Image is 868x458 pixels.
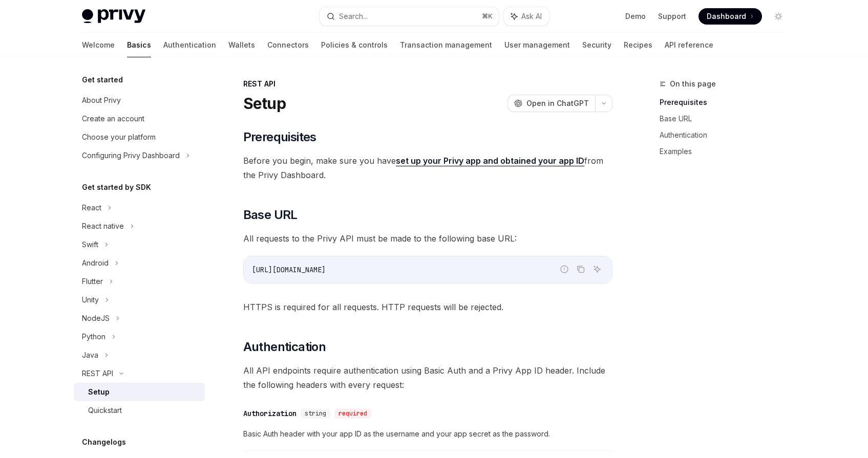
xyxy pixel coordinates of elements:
[396,156,584,166] a: set up your Privy app and obtained your app ID
[243,94,286,113] h1: Setup
[74,383,205,401] a: Setup
[243,339,326,355] span: Authentication
[400,33,492,57] a: Transaction management
[624,33,652,57] a: Recipes
[625,11,646,21] a: Demo
[243,363,612,392] span: All API endpoints require authentication using Basic Auth and a Privy App ID header. Include the ...
[526,98,589,108] span: Open in ChatGPT
[267,33,309,57] a: Connectors
[74,91,205,110] a: About Privy
[334,408,371,419] div: required
[82,181,151,193] h5: Get started by SDK
[82,349,98,361] div: Java
[243,300,612,314] span: HTTPS is required for all requests. HTTP requests will be rejected.
[82,275,103,288] div: Flutter
[243,207,298,223] span: Base URL
[321,33,388,57] a: Policies & controls
[127,33,151,57] a: Basics
[163,33,216,57] a: Authentication
[339,10,368,23] div: Search...
[590,263,604,276] button: Ask AI
[243,428,612,440] span: Basic Auth header with your app ID as the username and your app secret as the password.
[82,113,144,125] div: Create an account
[88,386,110,398] div: Setup
[660,111,795,127] a: Base URL
[243,408,297,419] div: Authorization
[670,78,716,90] span: On this page
[770,8,787,25] button: Toggle dark mode
[582,33,611,57] a: Security
[82,94,121,106] div: About Privy
[521,11,542,21] span: Ask AI
[558,263,571,276] button: Report incorrect code
[82,238,98,251] div: Swift
[82,33,115,57] a: Welcome
[82,257,109,269] div: Android
[243,154,612,182] span: Before you begin, make sure you have from the Privy Dashboard.
[243,129,316,145] span: Prerequisites
[658,11,686,21] a: Support
[507,95,595,112] button: Open in ChatGPT
[660,94,795,111] a: Prerequisites
[320,7,499,26] button: Search...⌘K
[228,33,255,57] a: Wallets
[252,265,326,274] span: [URL][DOMAIN_NAME]
[305,409,326,418] span: string
[82,312,110,324] div: NodeJS
[82,367,113,380] div: REST API
[82,436,126,448] h5: Changelogs
[660,127,795,143] a: Authentication
[82,149,180,162] div: Configuring Privy Dashboard
[82,331,105,343] div: Python
[504,7,549,26] button: Ask AI
[82,131,156,143] div: Choose your platform
[82,74,123,86] h5: Get started
[82,9,145,24] img: light logo
[74,110,205,128] a: Create an account
[82,294,99,306] div: Unity
[74,128,205,146] a: Choose your platform
[82,202,101,214] div: React
[574,263,587,276] button: Copy the contents from the code block
[243,231,612,246] span: All requests to the Privy API must be made to the following base URL:
[74,401,205,420] a: Quickstart
[660,143,795,160] a: Examples
[82,220,124,232] div: React native
[504,33,570,57] a: User management
[482,12,493,20] span: ⌘ K
[665,33,713,57] a: API reference
[707,11,746,21] span: Dashboard
[698,8,762,25] a: Dashboard
[243,79,612,89] div: REST API
[88,404,122,417] div: Quickstart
